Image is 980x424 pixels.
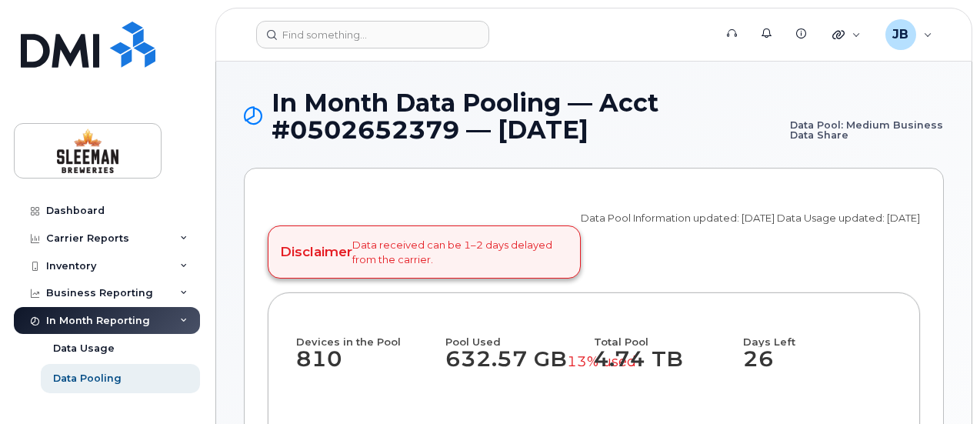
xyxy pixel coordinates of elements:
h1: In Month Data Pooling — Acct #0502652379 — [DATE] [244,89,944,143]
dd: 26 [743,347,892,387]
h4: Devices in the Pool [296,321,445,347]
small: Data Pool: Medium Business Data Share [790,89,944,140]
p: Data Pool Information updated: [DATE] Data Usage updated: [DATE] [581,211,920,225]
h4: Pool Used [445,321,581,347]
dd: 810 [296,347,445,387]
dd: 632.57 GB [445,347,581,387]
h4: Disclaimer [280,244,352,259]
dd: 4.74 TB [594,347,729,387]
h4: Total Pool [594,321,729,347]
small: 13% used [567,352,636,370]
div: Data received can be 1–2 days delayed from the carrier. [268,225,581,279]
h4: Days Left [743,321,892,347]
